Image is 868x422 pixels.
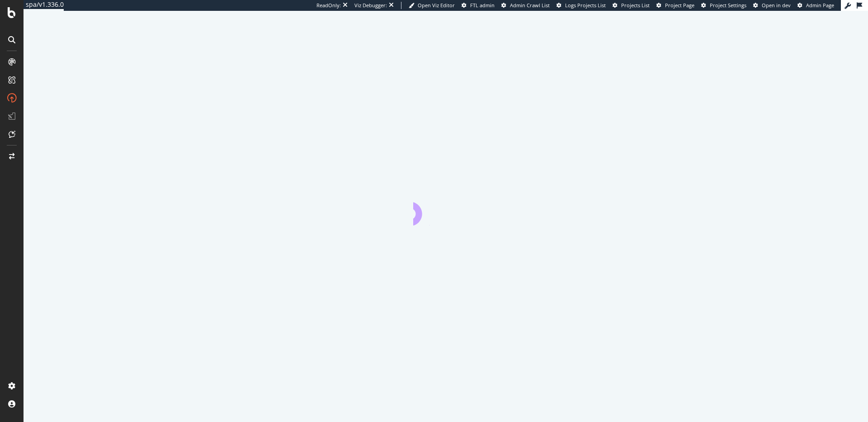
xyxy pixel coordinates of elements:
span: Projects List [621,2,650,9]
a: Open in dev [753,2,791,9]
div: animation [413,193,478,225]
span: Open in dev [762,2,791,9]
span: Admin Page [806,2,834,9]
a: Admin Crawl List [501,2,550,9]
div: ReadOnly: [316,2,341,9]
span: Project Settings [710,2,746,9]
a: FTL admin [462,2,495,9]
span: Open Viz Editor [418,2,455,9]
a: Project Page [656,2,694,9]
span: Admin Crawl List [510,2,550,9]
a: Projects List [613,2,650,9]
div: Viz Debugger: [354,2,387,9]
a: Admin Page [797,2,834,9]
span: Project Page [665,2,694,9]
a: Open Viz Editor [409,2,455,9]
a: Logs Projects List [557,2,606,9]
span: Logs Projects List [565,2,606,9]
span: FTL admin [470,2,495,9]
a: Project Settings [701,2,746,9]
